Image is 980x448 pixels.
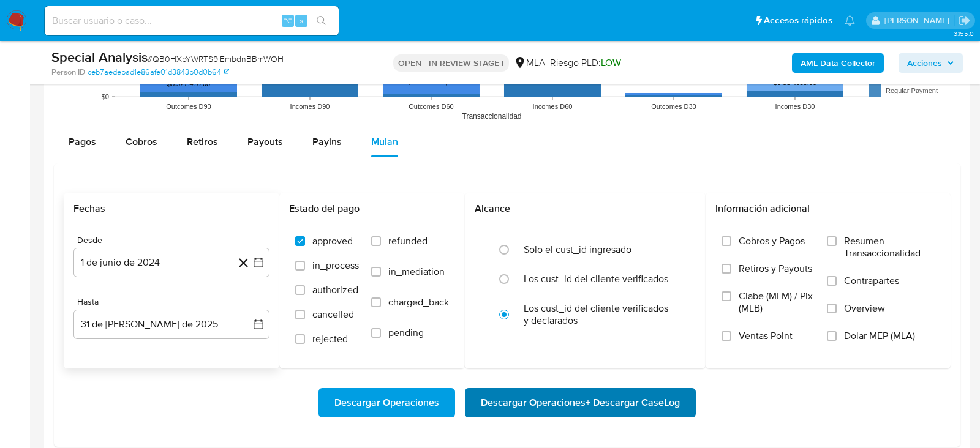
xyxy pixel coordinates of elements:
[601,56,621,70] span: LOW
[514,56,545,70] div: MLA
[958,14,971,27] a: Salir
[45,13,339,29] input: Buscar usuario o caso...
[148,53,284,65] span: # QB0HXbYWRTS9IEmbdnBBmWOH
[309,12,334,29] button: search-icon
[88,67,229,78] a: ceb7aedebad1e86afe01d3843b0d0b64
[51,67,85,78] b: Person ID
[884,15,954,26] p: lourdes.morinigo@mercadolibre.com
[907,53,942,73] span: Acciones
[801,53,875,73] b: AML Data Collector
[300,15,303,26] span: s
[954,29,974,39] span: 3.155.0
[899,53,963,73] button: Acciones
[550,56,621,70] span: Riesgo PLD:
[51,47,148,67] b: Special Analysis
[283,15,292,26] span: ⌥
[845,15,855,26] a: Notificaciones
[393,54,509,72] p: OPEN - IN REVIEW STAGE I
[764,14,832,27] span: Accesos rápidos
[792,53,884,73] button: AML Data Collector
